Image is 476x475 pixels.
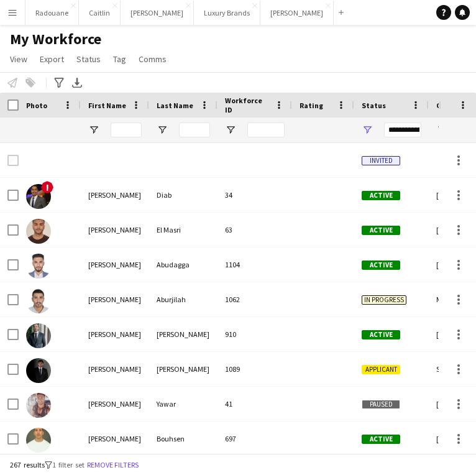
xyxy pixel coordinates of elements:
[7,155,19,166] input: Row Selection is disabled for this row (unchecked)
[217,247,292,282] div: 1104
[40,53,64,65] span: Export
[85,458,141,472] button: Remove filters
[436,101,451,110] span: City
[217,178,292,212] div: 34
[81,352,149,386] div: [PERSON_NAME]
[362,261,400,270] span: Active
[88,101,126,110] span: First Name
[179,122,210,137] input: Last Name Filter Input
[149,422,217,456] div: Bouhsen
[149,352,217,386] div: [PERSON_NAME]
[362,191,400,200] span: Active
[217,422,292,456] div: 697
[149,247,217,282] div: Abudagga
[10,30,101,48] span: My Workforce
[41,181,53,193] span: !
[217,352,292,386] div: 1089
[157,124,168,136] button: Open Filter Menu
[81,422,149,456] div: [PERSON_NAME]
[362,226,400,235] span: Active
[139,53,167,65] span: Comms
[300,101,323,110] span: Rating
[362,435,400,444] span: Active
[76,53,101,65] span: Status
[362,365,400,374] span: Applicant
[157,101,193,110] span: Last Name
[113,53,126,65] span: Tag
[81,178,149,212] div: [PERSON_NAME]
[134,51,172,67] a: Comms
[121,1,194,25] button: [PERSON_NAME]
[26,184,51,209] img: Abdel rahman Diab
[362,295,406,305] span: In progress
[26,219,51,244] img: Abdul Aziz El Masri
[26,428,51,453] img: Adnan Bouhsen
[26,288,51,313] img: Abdullah Aburjilah
[225,124,236,136] button: Open Filter Menu
[26,101,47,110] span: Photo
[149,178,217,212] div: Diab
[149,282,217,316] div: Aburjilah
[81,387,149,421] div: [PERSON_NAME]
[149,213,217,247] div: El Masri
[88,124,99,136] button: Open Filter Menu
[52,75,66,90] app-action-btn: Advanced filters
[81,317,149,351] div: [PERSON_NAME]
[217,282,292,316] div: 1062
[81,282,149,316] div: [PERSON_NAME]
[26,358,51,383] img: Abdullah Alshawi
[217,387,292,421] div: 41
[149,387,217,421] div: Yawar
[35,51,69,67] a: Export
[194,1,260,25] button: Luxury Brands
[149,317,217,351] div: [PERSON_NAME]
[81,213,149,247] div: [PERSON_NAME]
[247,122,285,137] input: Workforce ID Filter Input
[81,247,149,282] div: [PERSON_NAME]
[362,400,400,409] span: Paused
[362,101,386,110] span: Status
[79,1,121,25] button: Caitlin
[26,254,51,279] img: Abdullah Abudagga
[108,51,131,67] a: Tag
[71,51,106,67] a: Status
[362,330,400,339] span: Active
[26,323,51,348] img: Abdullah Al Nouri
[26,393,51,418] img: Abdullah Yawar
[436,124,447,136] button: Open Filter Menu
[362,156,400,165] span: Invited
[111,122,142,137] input: First Name Filter Input
[5,51,32,67] a: View
[52,460,85,469] span: 1 filter set
[217,317,292,351] div: 910
[217,213,292,247] div: 63
[362,124,373,136] button: Open Filter Menu
[260,1,334,25] button: [PERSON_NAME]
[70,75,85,90] app-action-btn: Export XLSX
[225,96,270,114] span: Workforce ID
[10,53,27,65] span: View
[25,1,79,25] button: Radouane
